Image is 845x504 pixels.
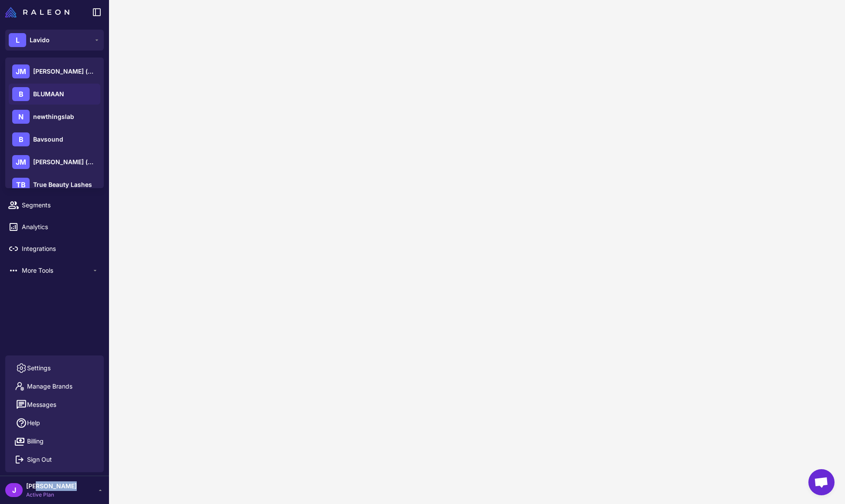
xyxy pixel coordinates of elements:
[9,33,26,47] div: L
[3,109,106,127] a: Knowledge
[27,418,40,428] span: Help
[33,89,64,99] span: BLUMAAN
[9,396,100,414] button: Messages
[26,481,77,491] span: [PERSON_NAME]
[808,469,835,495] div: Open chat
[3,152,106,171] a: Campaigns
[3,87,106,105] a: Chats
[33,67,94,76] span: [PERSON_NAME] (demo)
[30,35,50,45] span: Lavido
[12,132,30,146] div: B
[33,112,74,122] span: newthingslab
[27,382,72,391] span: Manage Brands
[26,491,77,499] span: Active Plan
[9,450,100,469] button: Sign Out
[5,30,104,51] button: LLavido
[12,155,30,169] div: JM
[3,240,106,258] a: Integrations
[12,64,30,78] div: JM
[33,157,94,167] span: [PERSON_NAME] (demo)
[9,414,100,432] a: Help
[5,7,69,17] img: Raleon Logo
[27,436,44,446] span: Billing
[3,174,106,193] a: Calendar
[22,200,99,210] span: Segments
[33,180,92,189] span: True Beauty Lashes
[22,266,92,275] span: More Tools
[22,222,99,232] span: Analytics
[27,400,56,409] span: Messages
[27,363,51,373] span: Settings
[27,455,52,464] span: Sign Out
[5,483,23,497] div: J
[12,87,30,101] div: B
[12,110,30,124] div: N
[3,131,106,149] a: Email Design
[3,218,106,236] a: Analytics
[12,178,30,192] div: TB
[33,135,63,144] span: Bavsound
[3,196,106,214] a: Segments
[5,7,73,17] a: Raleon Logo
[22,244,99,254] span: Integrations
